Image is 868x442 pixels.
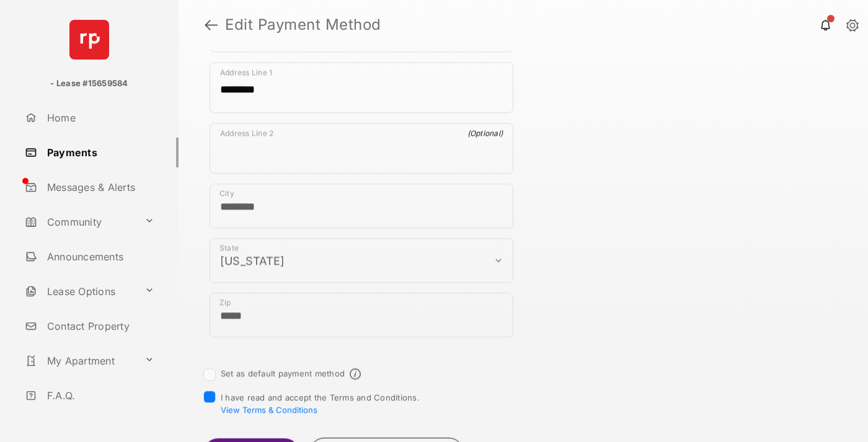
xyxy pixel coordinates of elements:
div: payment_method_screening[postal_addresses][country] [210,7,513,52]
p: - Lease #15659584 [50,77,128,90]
a: Announcements [20,242,179,272]
div: payment_method_screening[postal_addresses][administrativeArea] [210,238,513,283]
span: Default payment method info [350,368,361,379]
img: svg+xml;base64,PHN2ZyB4bWxucz0iaHR0cDovL3d3dy53My5vcmcvMjAwMC9zdmciIHdpZHRoPSI2NCIgaGVpZ2h0PSI2NC... [69,20,109,60]
a: Home [20,103,179,133]
a: Lease Options [20,276,139,306]
strong: Edit Payment Method [225,17,381,32]
a: Contact Property [20,311,179,341]
a: My Apartment [20,346,139,376]
a: Messages & Alerts [20,172,179,202]
a: F.A.Q. [20,381,179,410]
button: I have read and accept the Terms and Conditions. [221,405,317,415]
span: I have read and accept the Terms and Conditions. [221,392,420,415]
div: payment_method_screening[postal_addresses][locality] [210,183,513,228]
label: Set as default payment method [221,368,345,378]
a: Payments [20,138,179,167]
div: payment_method_screening[postal_addresses][addressLine2] [210,123,513,174]
div: payment_method_screening[postal_addresses][addressLine1] [210,62,513,113]
a: Community [20,207,139,237]
div: payment_method_screening[postal_addresses][postalCode] [210,293,513,337]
